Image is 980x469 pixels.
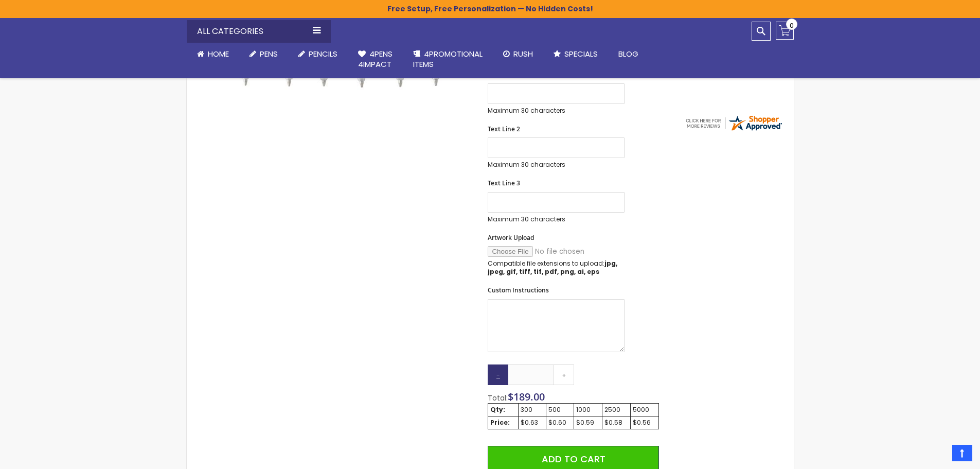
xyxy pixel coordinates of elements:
[488,107,625,115] p: Maximum 30 characters
[684,126,783,134] a: 4pens.com certificate URL
[288,43,348,65] a: Pencils
[403,43,493,76] a: 4PROMOTIONALITEMS
[260,48,278,59] span: Pens
[542,453,605,465] span: Add to Cart
[576,419,600,427] div: $0.59
[676,68,776,91] div: returning customer, always impressed with the quality of products and excelent service, will retu...
[604,406,628,414] div: 2500
[513,390,545,404] span: 189.00
[521,419,544,427] div: $0.63
[187,43,239,65] a: Home
[618,48,638,59] span: Blog
[348,43,403,76] a: 4Pens4impact
[488,233,534,242] span: Artwork Upload
[790,21,794,30] span: 0
[543,43,608,65] a: Specials
[548,419,572,427] div: $0.60
[608,43,649,65] a: Blog
[208,48,229,59] span: Home
[187,20,331,43] div: All Categories
[488,259,625,276] p: Compatible file extensions to upload:
[521,406,544,414] div: 300
[488,259,617,276] strong: jpg, jpeg, gif, tiff, tif, pdf, png, ai, eps
[554,364,574,385] a: +
[413,48,483,70] span: 4PROMOTIONAL ITEMS
[564,48,598,59] span: Specials
[488,125,520,133] span: Text Line 2
[488,71,520,79] span: Text Line 1
[633,419,656,427] div: $0.56
[633,406,656,414] div: 5000
[508,390,545,404] span: $
[490,418,510,427] strong: Price:
[488,286,549,294] span: Custom Instructions
[488,179,520,187] span: Text Line 3
[548,406,572,414] div: 500
[239,43,288,65] a: Pens
[776,22,794,40] a: 0
[488,393,508,403] span: Total:
[488,364,508,385] a: -
[576,406,600,414] div: 1000
[604,419,628,427] div: $0.58
[493,43,543,65] a: Rush
[358,48,393,70] span: 4Pens 4impact
[513,48,533,59] span: Rush
[309,48,337,59] span: Pencils
[684,114,783,132] img: 4pens.com widget logo
[488,215,625,223] p: Maximum 30 characters
[490,405,505,414] strong: Qty:
[488,161,625,169] p: Maximum 30 characters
